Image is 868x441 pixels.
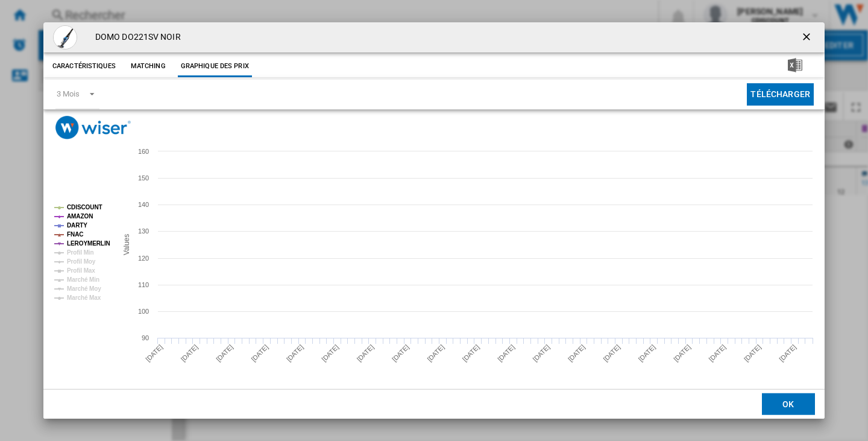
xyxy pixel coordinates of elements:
[49,56,119,77] button: Caractéristiques
[356,343,376,363] tspan: [DATE]
[138,148,149,155] tspan: 160
[250,343,269,363] tspan: [DATE]
[67,294,101,301] tspan: Marché Max
[67,240,110,247] tspan: LEROYMERLIN
[67,249,94,256] tspan: Profil Min
[796,25,820,49] button: getI18NText('BUTTONS.CLOSE_DIALOG')
[215,343,234,363] tspan: [DATE]
[180,343,200,363] tspan: [DATE]
[707,343,727,363] tspan: [DATE]
[426,343,445,363] tspan: [DATE]
[496,343,516,363] tspan: [DATE]
[461,343,481,363] tspan: [DATE]
[800,31,815,45] ng-md-icon: getI18NText('BUTTONS.CLOSE_DIALOG')
[142,334,149,341] tspan: 90
[138,227,149,235] tspan: 130
[67,267,95,274] tspan: Profil Max
[778,343,797,363] tspan: [DATE]
[138,255,149,262] tspan: 120
[762,393,815,415] button: OK
[122,234,131,255] tspan: Values
[769,56,822,77] button: Télécharger au format Excel
[788,58,802,72] img: excel-24x24.png
[67,231,83,238] tspan: FNAC
[57,89,79,98] div: 3 Mois
[567,343,587,363] tspan: [DATE]
[178,56,252,77] button: Graphique des prix
[672,343,692,363] tspan: [DATE]
[532,343,552,363] tspan: [DATE]
[747,83,814,106] button: Télécharger
[55,116,131,139] img: logo_wiser_300x94.png
[67,285,101,292] tspan: Marché Moy
[637,343,657,363] tspan: [DATE]
[391,343,410,363] tspan: [DATE]
[53,25,77,49] img: 61QY2MfNYOL.__AC_SX300_SY300_QL70_ML2_.jpg
[67,276,99,283] tspan: Marché Min
[67,258,96,265] tspan: Profil Moy
[138,308,149,315] tspan: 100
[67,222,87,229] tspan: DARTY
[138,201,149,208] tspan: 140
[138,174,149,182] tspan: 150
[285,343,305,363] tspan: [DATE]
[67,213,93,220] tspan: AMAZON
[43,22,825,419] md-dialog: Product popup
[144,343,164,363] tspan: [DATE]
[122,56,175,77] button: Matching
[89,31,181,43] h4: DOMO DO221SV NOIR
[743,343,763,363] tspan: [DATE]
[138,281,149,288] tspan: 110
[320,343,340,363] tspan: [DATE]
[602,343,621,363] tspan: [DATE]
[67,204,102,211] tspan: CDISCOUNT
